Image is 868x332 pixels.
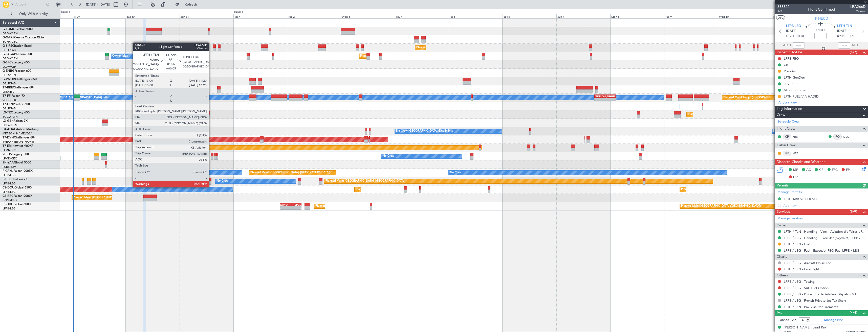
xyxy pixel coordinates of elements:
[3,111,13,114] span: LX-TRO
[19,94,107,102] div: [PERSON_NAME][GEOGRAPHIC_DATA] ([GEOGRAPHIC_DATA] Intl)
[3,53,32,56] a: G-JAGAPhenom 300
[3,157,17,160] a: LFMD/CEQ
[784,267,819,271] a: LFTH / TLN - Overnight
[784,63,788,67] div: CB
[73,194,153,202] div: Planned Maint [GEOGRAPHIC_DATA] ([GEOGRAPHIC_DATA])
[6,10,55,18] button: Only With Activity
[777,143,796,148] span: Cabin Crew
[13,12,53,16] span: Only With Activity
[784,82,795,86] div: JUV ISP
[3,86,13,89] span: T7-BRE
[777,254,789,260] span: Charter
[3,173,16,177] a: LFPB/LBG
[832,168,838,173] span: FFC
[383,152,394,160] div: No Crew
[234,10,243,14] div: [DATE]
[416,44,496,52] div: Planned Maint [GEOGRAPHIC_DATA] ([GEOGRAPHIC_DATA])
[3,107,16,110] a: EGLF/FAB
[3,153,13,156] span: 9H-LPZ
[793,175,798,180] span: DP
[3,165,16,169] a: FCBB/BZV
[837,29,848,34] span: [DATE]
[3,186,14,189] span: CS-DOU
[777,318,796,323] label: Planned PAX
[681,202,761,210] div: Planned Maint [GEOGRAPHIC_DATA] ([GEOGRAPHIC_DATA])
[450,169,462,177] div: No Crew
[784,261,831,265] a: LFPB / LBG - Aircraft Noise Fee
[233,14,287,18] div: Mon 1
[664,14,718,18] div: Tue 9
[784,325,828,330] div: [PERSON_NAME] (Lead Pax)
[3,94,11,98] span: T7-FFI
[72,14,126,18] div: Fri 29
[777,216,803,221] a: Manage Services
[3,123,17,127] a: EDLW/DTM
[819,168,823,173] span: CR
[3,78,37,81] a: G-VNORChallenger 650
[784,279,815,284] a: LFPB / LBG - Towing
[792,151,804,156] a: NRS
[3,32,18,35] a: EGGW/LTN
[773,127,797,135] div: No Crew Sabadell
[784,69,796,73] div: Prebrief
[165,61,223,68] div: Planned Maint Athens ([PERSON_NAME] Intl)
[850,9,865,14] span: Charter
[595,98,605,101] div: -
[3,195,13,198] span: CS-RRC
[777,106,802,112] span: Leg Information
[784,56,799,61] div: LFPB FBO
[3,36,14,39] span: G-GARE
[784,292,856,296] a: LFPB / LBG - Dispatch - JetAdvisor Dispatch MT
[3,128,14,131] span: LX-AOA
[449,14,503,18] div: Fri 5
[287,14,341,18] div: Tue 2
[3,82,16,85] a: EGLF/FAB
[3,115,18,119] a: EGGW/LTN
[3,170,13,173] span: F-GPNJ
[724,94,783,102] div: Planned Maint Tianjin ([GEOGRAPHIC_DATA])
[3,203,31,206] a: CS-JHHGlobal 6000
[3,190,16,194] a: LFPB/LBG
[777,112,785,118] span: Crew
[3,36,44,39] a: G-GARECessna Citation XLS+
[157,144,205,152] div: Planned Maint [GEOGRAPHIC_DATA]
[792,134,804,139] a: PBS
[3,198,18,202] a: DNMM/LOS
[776,15,785,20] button: UTC
[3,132,32,135] a: [PERSON_NAME]/QSA
[3,170,33,173] a: F-GPNJFalcon 900EX
[850,4,865,9] span: LEA266D
[852,43,860,48] span: ALDT
[291,203,301,206] div: LPCS
[3,140,34,144] a: EVRA/[PERSON_NAME]
[3,195,32,198] a: CS-RRCFalcon 900LX
[3,182,16,185] a: LFPB/LBG
[3,28,15,31] span: G-FOMO
[126,14,180,18] div: Sat 30
[3,61,13,64] span: G-SPCY
[396,127,453,135] div: No Crew [GEOGRAPHIC_DATA] (Dublin Intl)
[784,242,810,246] a: LFTH / TLN - Fuel
[3,86,35,89] a: T7-BREChallenger 604
[86,2,110,7] span: [DATE] - [DATE]
[3,69,14,73] span: G-ENRG
[718,14,772,18] div: Wed 10
[15,1,45,8] input: Airport
[3,28,33,31] a: G-FOMOGlobal 6000
[3,120,14,123] span: LX-GBH
[291,206,301,209] div: -
[3,128,39,131] a: LX-AOACitation Mustang
[503,14,556,18] div: Sat 6
[3,145,12,148] span: T7-EMI
[777,310,782,316] span: Pax
[595,95,605,98] div: [PERSON_NAME]
[360,52,440,60] div: Planned Maint [GEOGRAPHIC_DATA] ([GEOGRAPHIC_DATA])
[556,14,610,18] div: Sun 7
[837,34,845,39] span: 09:10
[777,273,788,278] span: Others
[341,14,395,18] div: Wed 3
[3,161,31,164] a: 9H-YAAGlobal 5000
[112,52,128,60] div: Owner Ibiza
[217,177,228,185] div: No Crew
[783,151,791,156] div: ISP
